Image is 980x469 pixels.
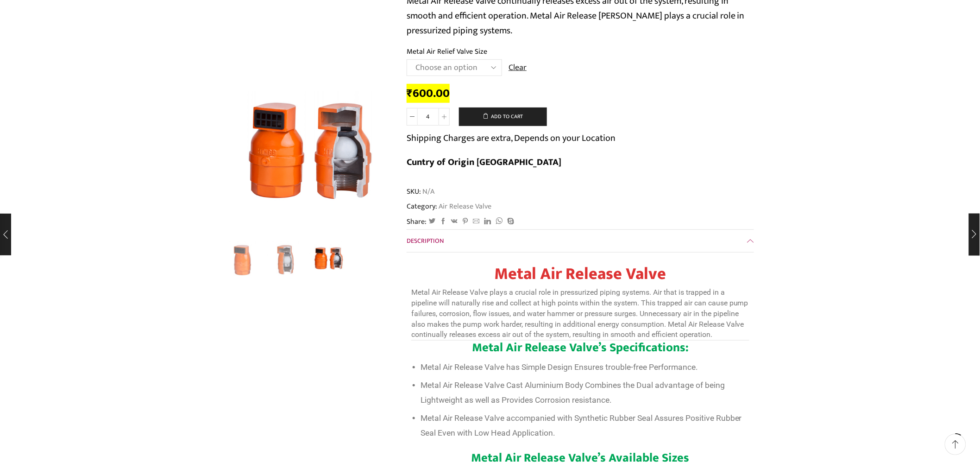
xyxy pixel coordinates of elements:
span: Description [407,235,444,246]
bdi: 600.00 [407,84,450,103]
span: Metal Air Release Valve accompanied with Synthetic Rubber Seal Assures Positive Rubber Seal Even ... [421,413,742,437]
span: Metal Air Release Valve has Simple Design Ensures trouble-free Performance. [421,362,698,372]
a: 3 [309,240,348,278]
span: N/A [421,186,434,197]
a: Description [407,230,754,252]
p: Shipping Charges are extra, Depends on your Location [407,131,616,146]
img: Metal Air Release Valve [224,241,262,279]
a: 2 [267,241,305,279]
b: Metal Air Release Valve’s Specifications: [472,337,689,358]
strong: Metal Air Release Valve [495,260,666,288]
input: Product quantity [418,108,439,126]
li: 3 / 3 [309,241,348,278]
b: Cuntry of Origin [GEOGRAPHIC_DATA] [407,154,561,170]
span: Category: [407,201,491,212]
div: 3 / 3 [226,70,393,236]
button: Add to cart [459,108,547,126]
a: Air Release Valve [437,200,491,212]
a: Clear options [509,62,527,74]
span: Metal Air Release Valve’s Available Sizes [471,448,690,468]
li: 2 / 3 [267,241,305,278]
span: SKU: [407,186,754,197]
span: Share: [407,216,427,227]
li: 1 / 3 [224,241,262,278]
span: Metal Air Release Valve Cast Aluminium Body Combines the Dual advantage of being Lightweight as w... [421,380,725,405]
span: ₹ [407,84,413,103]
label: Metal Air Relief Valve Size [407,46,487,57]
